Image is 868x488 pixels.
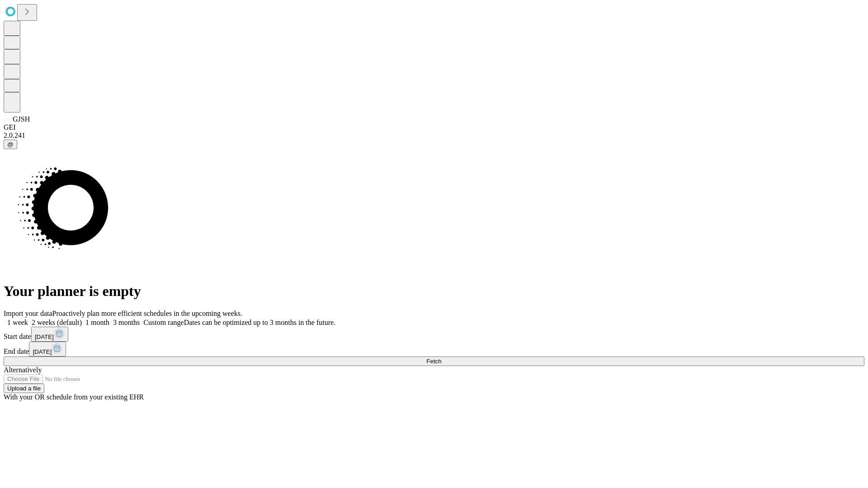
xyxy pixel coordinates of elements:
button: @ [4,140,17,149]
div: 2.0.241 [4,131,864,140]
span: Alternatively [4,366,42,374]
span: With your OR schedule from your existing EHR [4,393,144,401]
button: [DATE] [29,342,66,357]
h1: Your planner is empty [4,283,864,300]
button: [DATE] [31,327,68,342]
span: GJSH [13,115,30,123]
div: End date [4,342,864,357]
span: Custom range [143,319,184,326]
span: [DATE] [35,333,54,340]
span: Dates can be optimized up to 3 months in the future. [184,319,335,326]
span: Proactively plan more efficient schedules in the upcoming weeks. [52,310,242,317]
span: 3 months [113,319,140,326]
span: Import your data [4,310,52,317]
span: 1 month [85,319,109,326]
span: @ [7,141,14,148]
div: GEI [4,123,864,131]
span: Fetch [426,358,441,365]
span: 2 weeks (default) [32,319,82,326]
div: Start date [4,327,864,342]
span: [DATE] [33,348,52,355]
button: Upload a file [4,384,44,393]
button: Fetch [4,357,864,366]
span: 1 week [7,319,28,326]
